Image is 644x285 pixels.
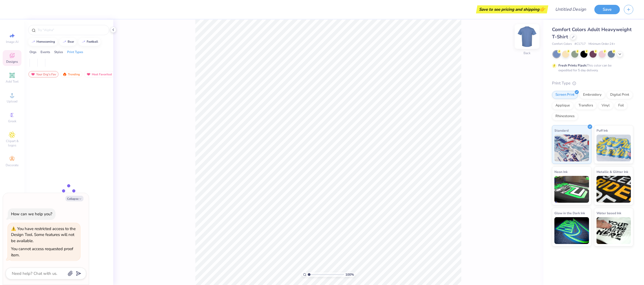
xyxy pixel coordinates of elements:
[539,6,545,12] span: 👉
[28,71,58,77] div: Your Org's Fav
[7,99,17,103] span: Upload
[62,40,67,43] img: trend_line.gif
[598,102,613,110] div: Vinyl
[54,50,63,54] div: Styles
[37,27,106,33] input: Try "Alpha"
[524,51,530,55] div: Back
[558,63,587,68] strong: Fresh Prints Flash:
[597,217,631,244] img: Water based Ink
[87,40,98,43] div: football
[11,246,73,258] div: You cannot access requested proof item.
[68,40,74,43] div: bear
[345,272,354,277] span: 100 %
[6,60,18,64] span: Designs
[607,91,633,99] div: Digital Print
[11,211,52,217] div: How can we help you?
[60,71,82,77] div: Trending
[59,38,76,46] button: bear
[11,226,76,243] div: You have restricted access to the Design Tool. Some features will not be available.
[558,63,624,73] div: This color can be expedited for 5 day delivery.
[554,135,589,161] img: Standard
[63,72,67,76] img: trending.gif
[597,169,628,175] span: Metallic & Glitter Ink
[36,40,55,43] div: homecoming
[8,119,16,123] span: Greek
[67,50,83,54] div: Print Types
[554,176,589,203] img: Neon Ink
[86,72,91,76] img: most_fav.gif
[516,26,538,47] img: Back
[84,71,114,77] div: Most Favorited
[552,26,632,40] span: Comfort Colors Adult Heavyweight T-Shirt
[31,72,35,76] img: most_fav.gif
[597,176,631,203] img: Metallic & Glitter Ink
[554,169,568,175] span: Neon Ink
[65,196,83,201] button: Collapse
[597,128,608,133] span: Puff Ink
[6,163,19,167] span: Decorate
[575,102,597,110] div: Transfers
[580,91,605,99] div: Embroidery
[552,42,572,46] span: Comfort Colors
[554,128,569,133] span: Standard
[552,102,573,110] div: Applique
[615,102,627,110] div: Foil
[594,5,620,14] button: Save
[575,42,586,46] span: # C1717
[552,80,633,86] div: Print Type
[554,217,589,244] img: Glow in the Dark Ink
[28,38,57,46] button: homecoming
[551,4,590,15] input: Untitled Design
[6,40,19,44] span: Image AI
[552,112,578,120] div: Rhinestones
[597,210,621,216] span: Water based Ink
[597,135,631,161] img: Puff Ink
[554,210,585,216] span: Glow in the Dark Ink
[31,40,35,43] img: trend_line.gif
[552,91,578,99] div: Screen Print
[6,79,19,84] span: Add Text
[81,40,86,43] img: trend_line.gif
[3,139,21,147] span: Clipart & logos
[41,50,50,54] div: Events
[588,42,615,46] span: Minimum Order: 24 +
[78,38,101,46] button: football
[30,50,36,54] div: Orgs
[477,5,547,13] div: Save to see pricing and shipping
